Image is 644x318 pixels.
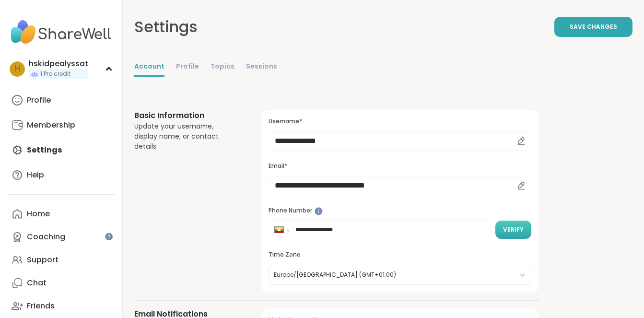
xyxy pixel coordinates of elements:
div: Settings [134,15,198,38]
div: Support [27,255,59,265]
h3: Email* [269,162,531,170]
a: Support [8,248,115,271]
div: Home [27,209,50,219]
a: Home [8,202,115,225]
a: Profile [176,58,199,77]
img: ShareWell Nav Logo [8,15,115,49]
div: hskidpealyssat [29,59,88,69]
a: Profile [8,89,115,112]
div: Chat [27,278,47,288]
a: Coaching [8,225,115,248]
span: h [15,63,20,75]
button: Verify [495,221,531,239]
iframe: Spotlight [315,207,323,215]
div: Help [27,170,44,180]
iframe: Spotlight [105,233,113,240]
span: Verify [503,225,524,234]
a: Help [8,164,115,187]
a: Account [134,58,164,77]
a: Friends [8,294,115,318]
a: Topics [211,58,234,77]
div: Friends [27,301,55,311]
a: Sessions [246,58,277,77]
a: Membership [8,114,115,137]
h3: Username* [269,118,531,126]
div: Update your username, display name, or contact details [134,121,238,152]
span: 1 Pro credit [40,70,70,78]
h3: Basic Information [134,110,238,121]
h3: Time Zone [269,251,531,259]
div: Coaching [27,232,65,242]
h3: Phone Number [269,207,531,215]
button: Save Changes [554,17,632,37]
div: Membership [27,120,75,130]
span: Save Changes [570,23,617,31]
a: Chat [8,271,115,294]
div: Profile [27,95,51,106]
